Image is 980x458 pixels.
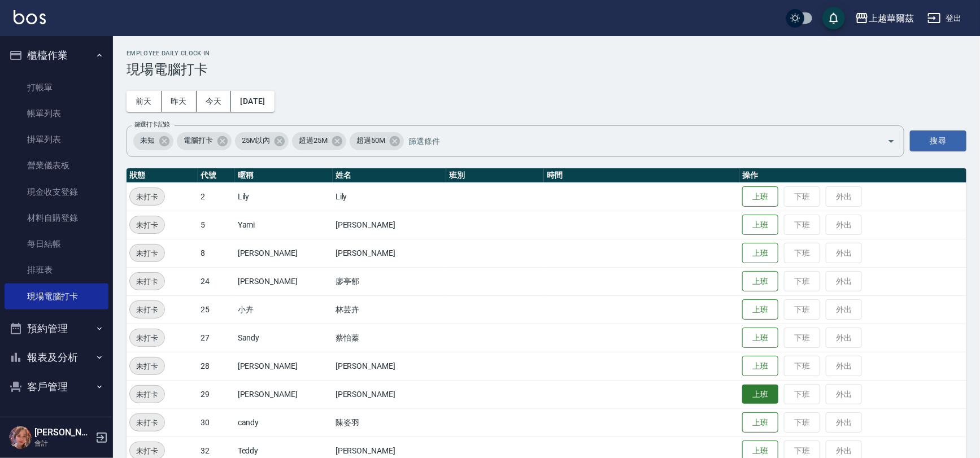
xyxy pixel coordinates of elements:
[235,408,333,437] td: candy
[9,426,32,449] img: Person
[5,205,108,231] a: 材料自購登錄
[130,191,164,203] span: 未打卡
[177,132,232,150] div: 電腦打卡
[5,41,108,70] button: 櫃檯作業
[130,445,164,457] span: 未打卡
[198,168,235,183] th: 代號
[333,324,446,352] td: 蔡怡蓁
[923,8,966,29] button: 登出
[333,408,446,437] td: 陳姿羽
[742,271,778,292] button: 上班
[235,380,333,408] td: [PERSON_NAME]
[127,62,966,77] h3: 現場電腦打卡
[134,120,170,129] label: 篩選打卡記錄
[235,168,333,183] th: 暱稱
[333,380,446,408] td: [PERSON_NAME]
[350,135,392,146] span: 超過50M
[198,408,235,437] td: 30
[235,211,333,239] td: Yami
[130,219,164,231] span: 未打卡
[235,239,333,267] td: [PERSON_NAME]
[5,152,108,178] a: 營業儀表板
[882,132,900,150] button: Open
[34,427,92,438] h5: [PERSON_NAME]
[235,135,277,146] span: 25M以內
[198,211,235,239] td: 5
[910,130,966,151] button: 搜尋
[292,132,346,150] div: 超過25M
[198,239,235,267] td: 8
[5,75,108,101] a: 打帳單
[333,182,446,211] td: Lily
[14,10,46,24] img: Logo
[235,132,289,150] div: 25M以內
[34,438,92,448] p: 會計
[333,267,446,295] td: 廖亭郁
[350,132,404,150] div: 超過50M
[133,135,162,146] span: 未知
[235,295,333,324] td: 小卉
[130,389,164,400] span: 未打卡
[5,343,108,372] button: 報表及分析
[177,135,220,146] span: 電腦打卡
[5,283,108,309] a: 現場電腦打卡
[5,179,108,205] a: 現金收支登錄
[130,332,164,344] span: 未打卡
[197,91,232,112] button: 今天
[869,11,914,25] div: 上越華爾茲
[198,182,235,211] td: 2
[235,182,333,211] td: Lily
[292,135,334,146] span: 超過25M
[198,267,235,295] td: 24
[742,215,778,235] button: 上班
[446,168,544,183] th: 班別
[5,127,108,152] a: 掛單列表
[851,7,918,30] button: 上越華爾茲
[130,360,164,372] span: 未打卡
[742,328,778,348] button: 上班
[198,380,235,408] td: 29
[5,101,108,127] a: 帳單列表
[742,385,778,404] button: 上班
[133,132,173,150] div: 未知
[198,352,235,380] td: 28
[235,267,333,295] td: [PERSON_NAME]
[5,231,108,257] a: 每日結帳
[333,239,446,267] td: [PERSON_NAME]
[742,186,778,207] button: 上班
[333,211,446,239] td: [PERSON_NAME]
[5,257,108,283] a: 排班表
[822,7,845,29] button: save
[5,372,108,402] button: 客戶管理
[130,276,164,287] span: 未打卡
[235,324,333,352] td: Sandy
[130,417,164,429] span: 未打卡
[544,168,739,183] th: 時間
[5,314,108,343] button: 預約管理
[130,247,164,259] span: 未打卡
[333,352,446,380] td: [PERSON_NAME]
[235,352,333,380] td: [PERSON_NAME]
[742,412,778,433] button: 上班
[127,168,198,183] th: 狀態
[231,91,274,112] button: [DATE]
[742,299,778,320] button: 上班
[742,356,778,377] button: 上班
[198,295,235,324] td: 25
[130,304,164,316] span: 未打卡
[739,168,966,183] th: 操作
[198,324,235,352] td: 27
[162,91,197,112] button: 昨天
[406,131,868,151] input: 篩選條件
[333,168,446,183] th: 姓名
[333,295,446,324] td: 林芸卉
[742,243,778,264] button: 上班
[127,91,162,112] button: 前天
[127,50,966,57] h2: Employee Daily Clock In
